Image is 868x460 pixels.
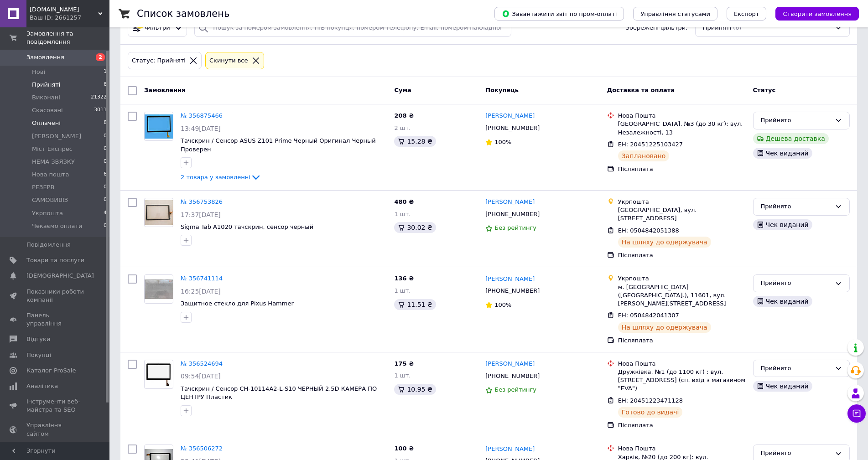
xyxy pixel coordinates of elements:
div: 10.95 ₴ [394,384,436,395]
span: Фільтри [145,24,170,32]
div: Прийнято [761,116,831,125]
div: 11.51 ₴ [394,299,436,310]
div: [GEOGRAPHIC_DATA], №3 (до 30 кг): вул. Незалежності, 13 [618,120,746,136]
button: Створити замовлення [775,7,859,21]
span: Завантажити звіт по пром-оплаті [502,10,617,18]
span: ЕН: 0504842041307 [618,312,679,319]
span: Панель управління [26,311,84,328]
span: Нові [32,68,45,76]
span: Каталог ProSale [26,367,76,375]
div: Статус: Прийняті [130,56,187,66]
span: [PHONE_NUMBER] [485,372,540,379]
span: Створити замовлення [783,10,852,17]
div: Післяплата [618,165,746,173]
a: 2 товара у замовленні [181,174,261,181]
span: Експорт [734,10,759,17]
a: Sigma Tab A1020 тачскрин, сенсор черный [181,223,313,230]
a: [PERSON_NAME] [485,360,535,368]
button: Завантажити звіт по пром-оплаті [494,7,624,21]
a: Фото товару [144,360,173,389]
span: [PHONE_NUMBER] [485,211,540,217]
span: Замовлення [26,53,64,62]
input: Пошук за номером замовлення, ПІБ покупця, номером телефону, Email, номером накладної [194,19,511,37]
span: Нова пошта [32,171,69,179]
div: Нова Пошта [618,360,746,368]
span: Товари та послуги [26,256,84,264]
span: Аналітика [26,382,58,390]
span: 136 ₴ [394,275,414,282]
span: 100% [494,139,511,145]
a: № 356524694 [181,360,223,367]
span: Замовлення [144,87,185,93]
span: 2 шт. [394,124,411,131]
span: Укрпошта [32,209,63,217]
span: Міст Експрес [32,145,73,153]
div: 30.02 ₴ [394,222,436,233]
span: Статус [753,87,776,93]
a: № 356741114 [181,275,223,282]
span: 21322 [91,93,107,102]
a: Защитное стекло для Pixus Hammer [181,300,294,307]
span: 0 [104,183,107,191]
div: Заплановано [618,150,670,161]
span: Інструменти веб-майстра та SEO [26,398,84,414]
div: Прийнято [761,364,831,373]
span: 09:54[DATE] [181,372,221,380]
h1: Список замовлень [137,8,229,19]
span: НЕМА ЗВЯЗКУ [32,158,75,166]
span: Управління сайтом [26,421,84,438]
span: 100% [494,301,511,308]
span: Тачскрин / Сенсор ASUS Z101 Prime Черный Оригинал Черный Проверен [181,137,376,153]
span: Чекаємо оплати [32,222,83,230]
a: [PERSON_NAME] [485,198,535,207]
span: 1 шт. [394,372,411,379]
img: Фото товару [145,279,173,299]
div: Прийнято [761,279,831,288]
div: На шляху до одержувача [618,237,711,248]
div: На шляху до одержувача [618,322,711,333]
span: Повідомлення [26,241,71,249]
div: 15.28 ₴ [394,136,436,147]
a: № 356875466 [181,112,223,119]
span: Відгуки [26,335,50,343]
span: 4 [104,209,107,217]
span: ЕН: 20451225103427 [618,141,683,148]
span: 1 шт. [394,211,411,217]
div: Готово до видачі [618,407,683,418]
span: 2 товара у замовленні [181,174,250,181]
span: 480 ₴ [394,198,414,205]
button: Управління статусами [633,7,717,21]
span: [PHONE_NUMBER] [485,287,540,294]
span: 0 [104,145,107,153]
span: 1 [104,68,107,76]
span: Без рейтингу [494,224,536,231]
div: Ваш ID: 2661257 [30,14,109,22]
div: Дешева доставка [753,133,829,144]
span: 208 ₴ [394,112,414,119]
button: Чат з покупцем [847,404,866,423]
span: 1 шт. [394,287,411,294]
span: 100 ₴ [394,445,414,452]
a: [PERSON_NAME] [485,112,535,120]
span: Виконані [32,93,60,102]
span: Прийняті [703,24,731,32]
span: 4Tabs.prom.ua [30,5,98,14]
span: Покупці [26,351,51,359]
a: Створити замовлення [766,10,859,17]
div: Чек виданий [753,381,812,392]
div: [GEOGRAPHIC_DATA], вул. [STREET_ADDRESS] [618,206,746,222]
span: 3011 [94,106,107,114]
span: 2 [96,53,105,61]
span: [PHONE_NUMBER] [485,124,540,131]
span: РЕЗЕРВ [32,183,54,191]
a: [PERSON_NAME] [485,275,535,284]
span: Показники роботи компанії [26,288,84,304]
span: 0 [104,132,107,140]
div: Нова Пошта [618,444,746,453]
a: Тачскрин / Сенсор CH-10114A2-L-S10 ЧЕРНЫЙ 2.5D КАМЕРА ПО ЦЕНТРУ Пластик [181,385,377,401]
span: Збережені фільтри: [626,24,688,32]
span: [PERSON_NAME] [32,132,81,140]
